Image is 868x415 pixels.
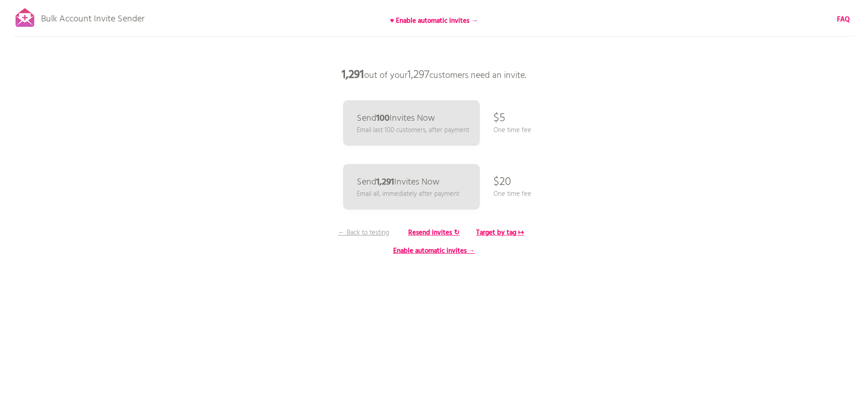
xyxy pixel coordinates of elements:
span: 1,297 [407,66,429,84]
b: Target by tag ↦ [476,227,524,238]
b: 100 [376,111,390,126]
p: Email last 100 customers, after payment [357,125,469,135]
b: Resend invites ↻ [408,227,460,238]
b: ♥ Enable automatic invites → [390,15,478,26]
p: One time fee [493,189,531,199]
b: 1,291 [376,175,394,190]
a: Send100Invites Now Email last 100 customers, after payment [343,100,480,146]
p: out of your customers need an invite. [298,61,571,89]
p: Bulk Account Invite Sender [41,5,144,28]
b: 1,291 [342,66,364,84]
p: Send Invites Now [357,114,435,123]
a: FAQ [837,15,850,25]
p: Email all, immediately after payment [357,189,459,199]
p: One time fee [493,125,531,135]
b: Enable automatic invites → [393,246,475,256]
b: FAQ [837,14,850,25]
p: ← Back to testing [329,228,398,238]
p: $20 [493,169,511,196]
p: Send Invites Now [357,178,440,187]
a: Send1,291Invites Now Email all, immediately after payment [343,164,480,210]
p: $5 [493,105,505,132]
